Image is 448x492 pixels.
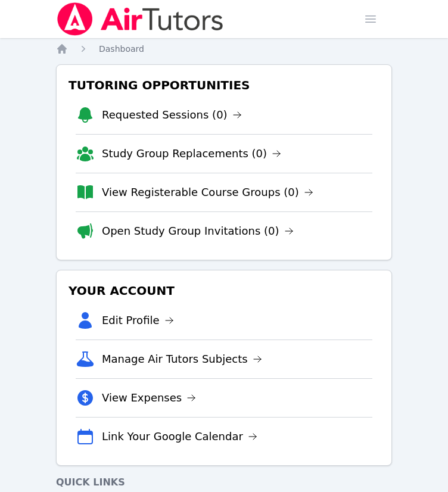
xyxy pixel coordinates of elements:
a: Link Your Google Calendar [102,428,257,445]
img: Air Tutors [56,2,225,36]
nav: Breadcrumb [56,43,392,55]
h3: Your Account [66,280,382,301]
a: Manage Air Tutors Subjects [102,351,262,368]
span: Dashboard [99,44,144,54]
a: View Expenses [102,390,196,406]
h4: Quick Links [56,475,392,490]
h3: Tutoring Opportunities [66,74,382,96]
a: Requested Sessions (0) [102,107,242,123]
a: Study Group Replacements (0) [102,145,281,162]
a: View Registerable Course Groups (0) [102,184,313,201]
a: Dashboard [99,43,144,55]
a: Open Study Group Invitations (0) [102,223,294,239]
a: Edit Profile [102,312,174,329]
